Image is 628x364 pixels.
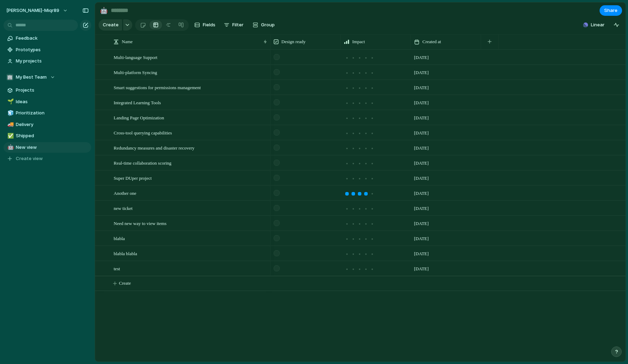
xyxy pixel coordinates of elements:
[4,56,91,66] a: My projects
[422,38,441,45] span: Created at
[414,250,429,257] span: [DATE]
[16,110,89,117] span: Prioritization
[7,120,12,128] div: 🚚
[4,119,91,130] a: 🚚Delivery
[414,130,429,137] span: [DATE]
[414,220,429,227] span: [DATE]
[414,205,429,212] span: [DATE]
[604,7,617,14] span: Share
[414,145,429,152] span: [DATE]
[114,159,172,167] span: Real-time collaboration scoring
[122,38,133,45] span: Name
[7,132,12,140] div: ✅
[281,38,306,45] span: Design ready
[16,155,43,162] span: Create view
[591,21,604,28] span: Linear
[16,58,89,65] span: My projects
[16,121,89,128] span: Delivery
[16,35,89,42] span: Feedback
[6,98,13,105] button: 🌱
[192,19,218,31] button: Fields
[4,72,91,82] button: 🏢My Best Team
[4,33,91,44] a: Feedback
[6,144,13,151] button: 🤖
[114,128,172,137] span: Cross-tool querying capabilities
[114,249,137,257] span: blabla blabla
[7,98,12,106] div: 🌱
[16,132,89,139] span: Shipped
[100,6,108,15] div: 🤖
[261,21,275,28] span: Group
[414,84,429,91] span: [DATE]
[114,83,201,91] span: Smart suggestions for permissions management
[600,5,622,16] button: Share
[203,21,215,28] span: Fields
[6,74,13,81] div: 🏢
[4,45,91,55] a: Prototypes
[580,20,607,30] button: Linear
[16,87,89,94] span: Projects
[16,74,47,81] span: My Best Team
[414,99,429,106] span: [DATE]
[16,98,89,105] span: Ideas
[7,143,12,151] div: 🤖
[352,38,365,45] span: Impact
[3,5,72,16] button: [PERSON_NAME]-miqr89
[114,98,161,106] span: Integrated Learning Tools
[414,114,429,121] span: [DATE]
[232,21,243,28] span: Filter
[6,121,13,128] button: 🚚
[114,144,194,152] span: Redundancy measures and disaster recovery
[4,142,91,153] a: 🤖New view
[119,280,131,287] span: Create
[414,175,429,182] span: [DATE]
[114,234,125,242] span: blabla
[6,132,13,139] button: ✅
[114,53,158,61] span: Multi-language Support
[414,160,429,167] span: [DATE]
[16,144,89,151] span: New view
[414,69,429,76] span: [DATE]
[114,189,136,197] span: Another one
[221,19,246,31] button: Filter
[114,264,120,272] span: test
[414,265,429,272] span: [DATE]
[16,46,89,53] span: Prototypes
[4,97,91,107] a: 🌱Ideas
[6,7,59,14] span: [PERSON_NAME]-miqr89
[99,19,122,31] button: Create
[4,131,91,141] a: ✅Shipped
[249,19,278,31] button: Group
[4,153,91,164] button: Create view
[103,21,119,28] span: Create
[4,108,91,118] a: 🧊Prioritization
[414,235,429,242] span: [DATE]
[114,219,167,227] span: Need new way to view items
[4,85,91,95] a: Projects
[414,190,429,197] span: [DATE]
[114,68,157,76] span: Multi-platform Syncing
[6,110,13,117] button: 🧊
[98,5,109,16] button: 🤖
[114,174,152,182] span: Super DUper project
[7,109,12,117] div: 🧊
[114,113,164,121] span: Landing Page Optimization
[114,204,133,212] span: new ticket
[414,54,429,61] span: [DATE]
